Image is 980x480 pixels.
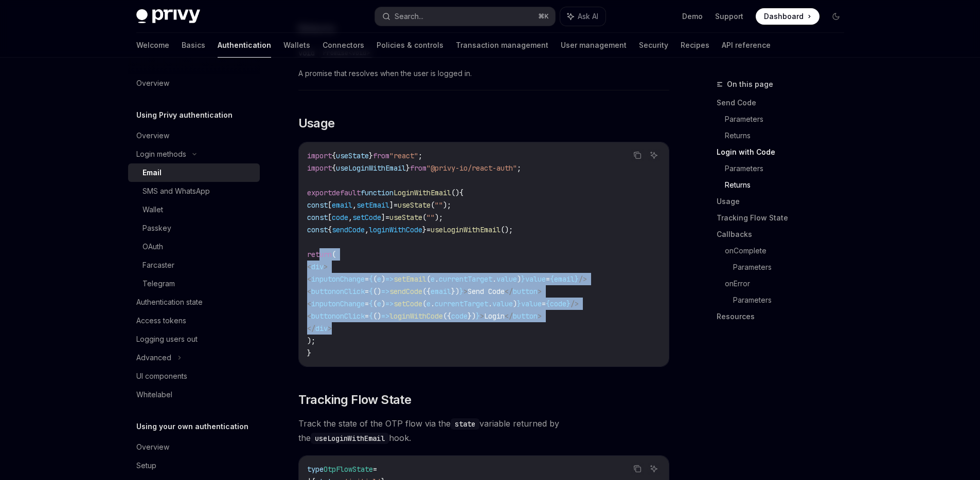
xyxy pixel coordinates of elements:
[365,274,369,284] span: =
[571,299,579,308] span: />
[451,287,459,296] span: })
[381,311,389,321] span: =>
[136,420,248,433] h5: Using your own authentication
[373,311,381,321] span: ()
[136,389,172,401] div: Whitelabel
[488,299,492,308] span: .
[365,225,369,234] span: ,
[311,274,332,284] span: input
[128,293,260,311] a: Authentication state
[324,262,328,271] span: >
[422,225,426,234] span: }
[579,274,587,284] span: />
[464,287,468,296] span: >
[546,299,550,308] span: {
[142,222,171,234] div: Passkey
[538,287,542,296] span: >
[332,163,336,173] span: {
[492,274,496,284] span: .
[513,299,517,308] span: )
[373,151,389,160] span: from
[418,151,422,160] span: ;
[373,465,377,474] span: =
[717,210,852,226] a: Tracking Flow State
[128,438,260,456] a: Overview
[764,11,804,22] span: Dashboard
[389,287,422,296] span: sendCode
[435,299,488,308] span: currentTarget
[517,274,521,284] span: )
[128,256,260,274] a: Farcaster
[336,163,406,173] span: useLoginWithEmail
[128,311,260,330] a: Access tokens
[315,324,328,333] span: div
[476,311,480,321] span: }
[431,299,435,308] span: .
[381,213,385,222] span: ]
[136,296,203,308] div: Authentication state
[725,243,852,259] a: onComplete
[307,188,332,197] span: export
[298,416,669,445] span: Track the state of the OTP flow via the variable returned by the hook.
[631,149,644,162] button: Copy the contents from the code block
[311,262,324,271] span: div
[717,95,852,111] a: Send Code
[142,185,210,197] div: SMS and WhatsApp
[389,311,443,321] span: loginWithCode
[332,225,365,234] span: sendCode
[381,287,389,296] span: =>
[554,274,575,284] span: email
[307,287,311,296] span: <
[348,213,352,222] span: ,
[431,200,435,210] span: (
[324,465,373,474] span: OtpFlowState
[426,225,431,234] span: =
[373,287,381,296] span: ()
[218,33,271,58] a: Authentication
[725,160,852,177] a: Parameters
[647,149,661,162] button: Ask AI
[136,33,169,58] a: Welcome
[328,213,332,222] span: [
[332,213,348,222] span: code
[385,274,394,284] span: =>
[484,311,505,321] span: Login
[128,163,260,182] a: Email
[426,163,517,173] span: "@privy-io/react-auth"
[496,274,517,284] span: value
[459,188,464,197] span: {
[307,336,315,345] span: );
[377,33,443,58] a: Policies & controls
[725,111,852,127] a: Parameters
[451,311,468,321] span: code
[136,148,186,160] div: Login methods
[727,78,773,90] span: On this page
[136,333,198,345] div: Logging users out
[381,299,385,308] span: )
[307,151,332,160] span: import
[394,200,398,210] span: =
[369,311,373,321] span: {
[298,392,412,408] span: Tracking Flow State
[395,10,423,23] div: Search...
[369,151,373,160] span: }
[566,299,571,308] span: }
[128,219,260,237] a: Passkey
[307,274,311,284] span: <
[647,462,661,475] button: Ask AI
[435,213,443,222] span: );
[283,33,310,58] a: Wallets
[136,441,169,453] div: Overview
[406,163,410,173] span: }
[365,299,369,308] span: =
[538,311,542,321] span: >
[725,275,852,292] a: onError
[307,299,311,308] span: <
[725,127,852,144] a: Returns
[385,213,389,222] span: =
[311,299,332,308] span: input
[332,188,361,197] span: default
[575,274,579,284] span: }
[525,274,546,284] span: value
[128,385,260,404] a: Whitelabel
